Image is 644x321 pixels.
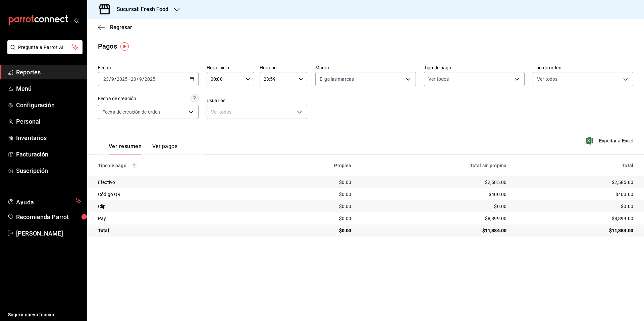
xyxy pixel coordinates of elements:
[517,215,633,222] div: $8,899.00
[362,163,507,168] div: Total sin propina
[587,137,633,145] button: Exportar a Excel
[16,117,82,126] span: Personal
[130,76,137,82] input: --
[132,163,137,168] svg: Los pagos realizados con Pay y otras terminales son montos brutos.
[111,5,169,13] h3: Sucursal: Fresh Food
[98,163,260,168] div: Tipo de pago
[128,76,130,82] span: -
[320,76,354,82] span: Elige las marcas
[116,76,128,82] input: ----
[16,68,82,77] span: Reportes
[271,227,351,234] div: $0.00
[98,203,260,210] div: Clip
[137,76,139,82] span: /
[16,84,82,93] span: Menú
[120,42,129,51] img: Tooltip marker
[517,191,633,198] div: $400.00
[98,227,260,234] div: Total
[271,215,351,222] div: $0.00
[110,24,132,30] span: Regresar
[18,44,72,51] span: Pregunta a Parrot AI
[16,101,82,110] span: Configuración
[362,227,507,234] div: $11,884.00
[362,215,507,222] div: $8,899.00
[16,229,82,238] span: [PERSON_NAME]
[103,76,109,82] input: --
[537,76,557,82] span: Ver todos
[271,179,351,186] div: $0.00
[98,24,132,30] button: Regresar
[109,76,111,82] span: /
[144,76,156,82] input: ----
[207,98,307,103] label: Usuarios
[424,65,525,70] label: Tipo de pago
[98,41,117,51] div: Pagos
[98,215,260,222] div: Pay
[74,17,79,23] button: open_drawer_menu
[102,109,160,115] span: Fecha de creación de orden
[362,179,507,186] div: $2,585.00
[98,191,260,198] div: Código QR
[98,179,260,186] div: Efectivo
[109,143,142,154] button: Ver resumen
[362,191,507,198] div: $400.00
[362,203,507,210] div: $0.00
[8,311,82,318] span: Sugerir nueva función
[260,65,307,70] label: Hora fin
[517,227,633,234] div: $11,884.00
[109,143,177,154] div: navigation tabs
[139,76,142,82] input: --
[152,143,177,154] button: Ver pagos
[16,150,82,159] span: Facturación
[207,105,307,119] div: Ver todos
[98,65,199,70] label: Fecha
[98,95,136,102] div: Fecha de creación
[16,133,82,142] span: Inventarios
[271,163,351,168] div: Propina
[271,203,351,210] div: $0.00
[207,65,254,70] label: Hora inicio
[16,197,73,205] span: Ayuda
[271,191,351,198] div: $0.00
[16,166,82,175] span: Suscripción
[5,49,83,56] a: Pregunta a Parrot AI
[517,179,633,186] div: $2,585.00
[428,76,449,82] span: Ver todos
[517,203,633,210] div: $0.00
[533,65,633,70] label: Tipo de orden
[517,163,633,168] div: Total
[111,76,114,82] input: --
[16,212,82,221] span: Recomienda Parrot
[114,76,116,82] span: /
[7,40,83,54] button: Pregunta a Parrot AI
[315,65,416,70] label: Marca
[142,76,144,82] span: /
